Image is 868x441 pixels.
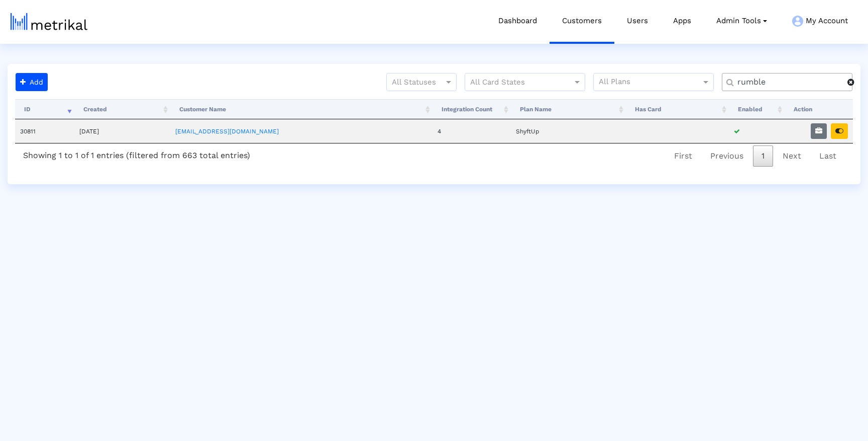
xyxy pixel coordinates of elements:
input: All Plans [599,76,703,89]
input: All Card States [470,76,562,89]
a: Next [774,145,810,167]
th: Enabled: activate to sort column ascending [729,99,785,119]
th: Created: activate to sort column ascending [74,99,171,119]
th: Has Card: activate to sort column ascending [626,99,729,119]
img: my-account-menu-icon.png [792,16,803,27]
input: Customer Name [730,77,847,88]
td: [DATE] [74,119,171,143]
td: ShyftUp [511,119,626,143]
a: Last [811,145,845,167]
td: 30811 [15,119,74,143]
div: Showing 1 to 1 of 1 entries (filtered from 663 total entries) [15,143,258,164]
a: First [666,145,701,167]
button: Add [16,73,48,91]
th: ID: activate to sort column ascending [15,99,74,119]
a: [EMAIL_ADDRESS][DOMAIN_NAME] [175,128,279,135]
th: Plan Name: activate to sort column ascending [511,99,626,119]
td: 4 [432,119,511,143]
th: Customer Name: activate to sort column ascending [170,99,432,119]
th: Action [785,99,853,119]
a: Previous [702,145,752,167]
img: metrical-logo-light.png [11,13,87,30]
th: Integration Count: activate to sort column ascending [432,99,511,119]
a: 1 [753,145,773,167]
